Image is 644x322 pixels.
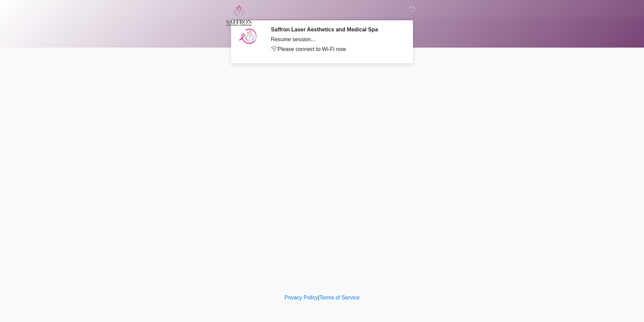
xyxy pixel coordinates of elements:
p: Please connect to Wi-Fi now [271,45,401,53]
a: Terms of Service [319,295,359,300]
img: Saffron Laser Aesthetics and Medical Spa Logo [226,5,252,26]
a: Privacy Policy [285,295,318,300]
img: Agent Avatar [238,26,258,47]
div: Resume session... [271,35,401,44]
a: | [318,295,319,300]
